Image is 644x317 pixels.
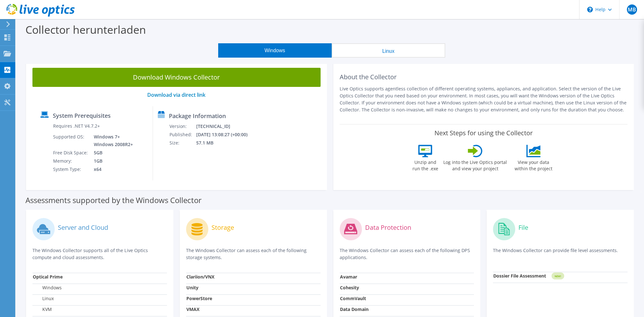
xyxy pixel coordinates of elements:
label: Linux [33,295,54,302]
a: Download via direct link [147,91,205,98]
label: KVM [33,306,52,313]
strong: CommVault [340,295,366,301]
strong: Dossier File Assessment [493,273,546,279]
strong: Avamar [340,274,357,280]
button: Windows [218,43,332,58]
label: Log into the Live Optics portal and view your project [443,157,507,172]
h2: About the Collector [340,73,628,81]
td: 57.1 MB [196,139,256,147]
label: View your data within the project [510,157,556,172]
p: Live Optics supports agentless collection of different operating systems, appliances, and applica... [340,85,628,113]
label: Package Information [169,113,226,119]
span: MB [627,4,637,15]
td: x64 [89,165,134,173]
td: Published: [169,130,196,139]
tspan: NEW! [555,274,561,278]
td: 5GB [89,149,134,157]
strong: Unity [186,285,198,291]
td: [TECHNICAL_ID] [196,122,256,130]
label: Unzip and run the .exe [411,157,440,172]
td: Free Disk Space: [53,149,89,157]
td: Size: [169,139,196,147]
a: Download Windows Collector [32,68,321,87]
td: Version: [169,122,196,130]
td: Windows 7+ Windows 2008R2+ [89,133,134,149]
label: Assessments supported by the Windows Collector [25,197,202,203]
td: Memory: [53,157,89,165]
label: File [518,224,528,231]
td: [DATE] 13:08:27 (+00:00) [196,130,256,139]
label: Storage [211,224,234,231]
td: System Type: [53,165,89,173]
svg: \n [587,7,593,12]
label: Next Steps for using the Collector [434,129,533,137]
td: 1GB [89,157,134,165]
p: The Windows Collector can assess each of the following DPS applications. [340,247,474,261]
label: System Prerequisites [53,112,111,119]
strong: Optical Prime [33,274,63,280]
label: Server and Cloud [58,224,108,231]
p: The Windows Collector supports all of the Live Optics compute and cloud assessments. [32,247,167,261]
strong: PowerStore [186,295,212,301]
label: Data Protection [365,224,411,231]
strong: VMAX [186,306,199,312]
strong: Data Domain [340,306,369,312]
label: Collector herunterladen [25,22,146,37]
button: Linux [332,43,445,58]
p: The Windows Collector can provide file level assessments. [493,247,627,260]
strong: Clariion/VNX [186,274,214,280]
strong: Cohesity [340,285,359,291]
td: Supported OS: [53,133,89,149]
label: Requires .NET V4.7.2+ [53,123,100,129]
label: Windows [33,285,62,291]
p: The Windows Collector can assess each of the following storage systems. [186,247,321,261]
